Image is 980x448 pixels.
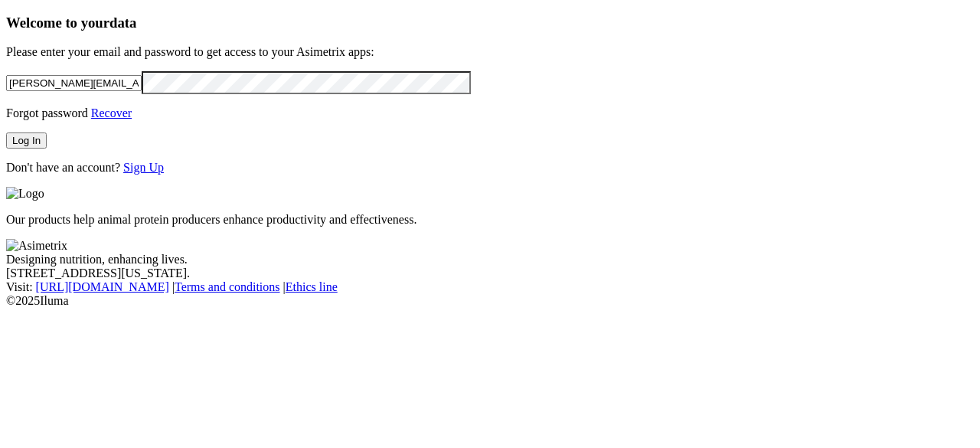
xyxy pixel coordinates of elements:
span: data [109,15,136,31]
div: [STREET_ADDRESS][US_STATE]. [6,267,974,280]
div: © 2025 Iluma [6,294,974,308]
a: Sign Up [123,161,164,174]
div: Designing nutrition, enhancing lives. [6,253,974,267]
a: Recover [91,106,132,119]
a: [URL][DOMAIN_NAME] [36,280,169,293]
p: Our products help animal protein producers enhance productivity and effectiveness. [6,213,974,227]
a: Terms and conditions [175,280,280,293]
a: Ethics line [286,280,338,293]
h3: Welcome to your [6,15,974,31]
p: Don't have an account? [6,161,974,175]
img: Asimetrix [6,239,67,253]
img: Logo [6,187,44,201]
div: Visit : | | [6,280,974,294]
button: Log In [6,132,47,149]
p: Forgot password [6,106,974,120]
input: Your email [6,75,142,91]
p: Please enter your email and password to get access to your Asimetrix apps: [6,45,974,59]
